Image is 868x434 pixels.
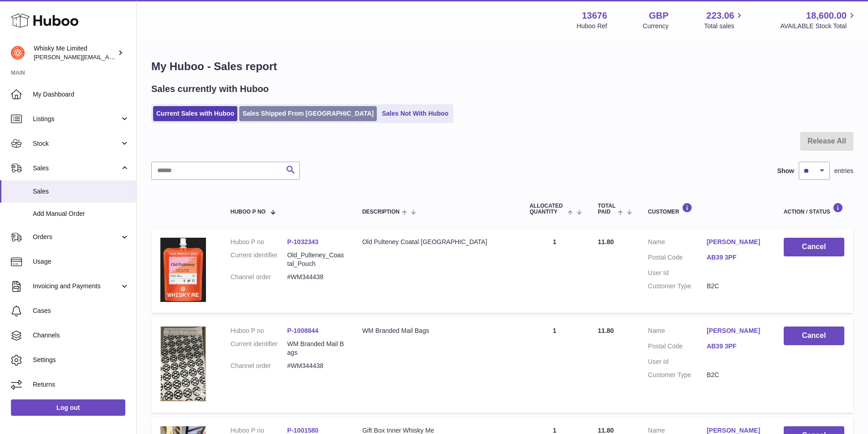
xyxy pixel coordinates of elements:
dt: Customer Type [648,282,707,291]
a: P-1001580 [287,427,318,434]
img: frances@whiskyshop.com [11,46,25,60]
dt: Channel order [231,273,288,281]
span: Settings [33,356,129,364]
span: [PERSON_NAME][EMAIL_ADDRESS][DOMAIN_NAME] [34,53,183,61]
span: 11.80 [598,327,614,334]
dt: User Id [648,269,707,277]
dt: Customer Type [648,371,707,379]
div: Action / Status [784,203,844,215]
a: 18,600.00 AVAILABLE Stock Total [780,10,857,31]
button: Cancel [784,327,844,345]
strong: 13676 [582,10,607,22]
span: Sales [33,164,120,173]
span: Total paid [598,203,616,215]
a: Sales Not With Huboo [379,106,452,121]
img: 1725358317.png [160,327,206,401]
dd: #WM344438 [287,273,344,281]
span: Returns [33,380,129,389]
dt: Channel order [231,362,288,370]
dt: Postal Code [648,253,707,264]
span: Huboo P no [231,209,266,215]
div: WM Branded Mail Bags [362,327,511,335]
dd: WM Branded Mail Bags [287,340,344,357]
span: Total sales [704,22,745,31]
span: Cases [33,306,129,315]
td: 1 [520,317,589,413]
span: Stock [33,139,120,148]
a: Current Sales with Huboo [153,106,237,121]
td: 1 [520,229,589,313]
h2: Sales currently with Huboo [151,83,269,95]
span: entries [834,167,853,175]
dt: Current identifier [231,340,288,357]
a: Sales Shipped From [GEOGRAPHIC_DATA] [239,106,377,121]
div: Customer [648,203,765,215]
span: AVAILABLE Stock Total [780,22,857,31]
span: Listings [33,115,120,123]
button: Cancel [784,238,844,256]
span: Channels [33,331,129,340]
span: Invoicing and Payments [33,282,120,291]
label: Show [777,167,794,175]
span: Sales [33,187,129,196]
dt: Huboo P no [231,327,288,335]
dd: B2C [707,371,765,379]
dt: Current identifier [231,251,288,268]
div: Huboo Ref [577,22,607,31]
span: 11.80 [598,427,614,434]
span: 223.06 [706,10,734,22]
span: Orders [33,233,120,241]
div: Whisky Me Limited [34,44,116,61]
dt: Name [648,238,707,249]
span: 18,600.00 [806,10,847,22]
div: Currency [643,22,669,31]
a: [PERSON_NAME] [707,327,765,335]
span: My Dashboard [33,90,129,99]
a: P-1008844 [287,327,318,334]
a: AB39 3PF [707,342,765,351]
a: Log out [11,399,125,416]
div: Old Pulteney Coatal [GEOGRAPHIC_DATA] [362,238,511,246]
a: P-1032343 [287,238,318,245]
span: ALLOCATED Quantity [529,203,565,215]
span: Add Manual Order [33,209,129,218]
dt: User Id [648,357,707,366]
dd: #WM344438 [287,362,344,370]
span: 11.80 [598,238,614,245]
span: Description [362,209,400,215]
dt: Postal Code [648,342,707,353]
a: 223.06 Total sales [704,10,745,31]
a: [PERSON_NAME] [707,238,765,246]
img: 1739541345.jpg [160,238,206,301]
a: AB39 3PF [707,253,765,262]
h1: My Huboo - Sales report [151,59,853,74]
dt: Name [648,327,707,337]
strong: GBP [649,10,668,22]
dt: Huboo P no [231,238,288,246]
dd: B2C [707,282,765,291]
dd: Old_Pulteney_Coastal_Pouch [287,251,344,268]
span: Usage [33,257,129,266]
